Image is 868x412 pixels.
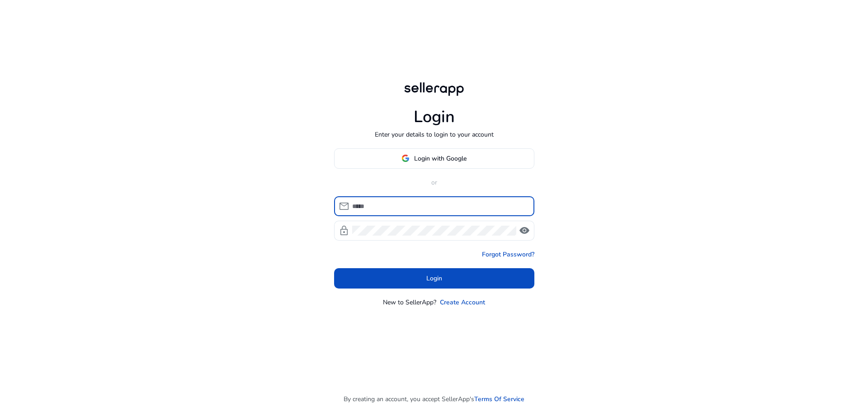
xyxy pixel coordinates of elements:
p: or [334,178,534,187]
span: visibility [519,225,530,236]
button: Login [334,268,534,289]
a: Create Account [440,298,485,307]
span: mail [339,201,349,212]
h1: Login [414,107,455,127]
span: Login with Google [414,154,467,163]
span: lock [339,225,349,236]
img: google-logo.svg [401,154,410,162]
span: Login [426,274,442,283]
a: Forgot Password? [482,250,534,259]
button: Login with Google [334,148,534,169]
a: Terms Of Service [474,394,524,404]
p: New to SellerApp? [383,298,436,307]
p: Enter your details to login to your account [375,130,494,139]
